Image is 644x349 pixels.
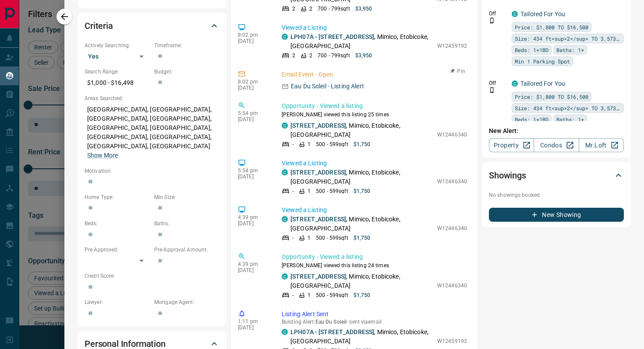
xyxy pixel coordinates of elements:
[238,220,269,227] p: [DATE]
[282,111,467,119] p: [PERSON_NAME] viewed this listing 25 times
[238,32,269,38] p: 8:02 pm
[290,328,433,346] p: , Mimico, Etobicoke, [GEOGRAPHIC_DATA]
[520,10,565,17] a: Tailored For You
[282,122,288,129] div: condos.ca
[154,193,219,201] p: Min Size:
[437,337,467,345] p: W12459192
[437,178,467,185] p: W12446340
[515,57,570,66] span: Min 1 Parking Spot
[520,80,565,87] a: Tailored For You
[85,76,150,90] p: $1,000 - $16,498
[355,52,372,59] p: $3,950
[154,68,219,76] p: Budget:
[437,131,467,139] p: W12446340
[85,167,219,175] p: Motivation:
[282,273,288,279] div: condos.ca
[445,67,471,75] button: Pin
[282,101,467,111] p: Opportunity - Viewed a listing
[354,187,371,195] p: $1,750
[282,206,467,215] p: Viewed a Listing
[489,191,624,199] p: No showings booked
[85,220,150,227] p: Beds:
[282,34,288,40] div: condos.ca
[290,33,374,40] a: LPH07A - [STREET_ADDRESS]
[318,52,350,59] p: 700 - 799 sqft
[238,110,269,116] p: 5:54 pm
[238,168,269,174] p: 5:54 pm
[316,140,348,148] p: 500 - 599 sqft
[318,5,350,13] p: 700 - 799 sqft
[437,224,467,232] p: W12446340
[85,193,150,201] p: Home Type:
[292,234,294,242] p: -
[315,319,347,325] span: Eau Du Soleil
[85,298,150,306] p: Lawyer:
[354,234,371,242] p: $1,750
[238,79,269,85] p: 8:02 pm
[489,79,506,87] p: Off
[579,138,624,152] a: Mr.Loft
[515,104,621,112] span: Size: 434 ft<sup>2</sup> TO 3,573 ft<sup>2</sup>
[515,23,588,31] span: Price: $1,800 TO $16,500
[292,52,295,59] p: 2
[291,82,364,91] p: Eau Du Soleil - Listing Alert
[489,138,534,152] a: Property
[290,272,433,290] p: , Mimico, Etobicoke, [GEOGRAPHIC_DATA]
[282,169,288,175] div: condos.ca
[85,246,150,254] p: Pre-Approved:
[512,80,518,87] div: condos.ca
[282,252,467,262] p: Opportunity - Viewed a listing
[308,140,311,148] p: 1
[489,17,495,24] svg: Push Notification Only
[354,140,371,148] p: $1,750
[316,291,348,299] p: 500 - 599 sqft
[556,45,584,54] span: Baths: 1+
[290,273,346,280] a: [STREET_ADDRESS]
[489,10,506,17] p: Off
[85,15,219,36] div: Criteria
[292,140,294,148] p: -
[292,291,294,299] p: -
[154,298,219,306] p: Mortgage Agent:
[489,165,624,186] div: Showings
[515,115,548,124] span: Beds: 1+1BD
[154,246,219,254] p: Pre-Approval Amount:
[282,262,467,269] p: [PERSON_NAME] viewed this listing 24 times
[316,234,348,242] p: 500 - 599 sqft
[85,102,219,163] p: [GEOGRAPHIC_DATA], [GEOGRAPHIC_DATA], [GEOGRAPHIC_DATA], [GEOGRAPHIC_DATA], [GEOGRAPHIC_DATA], [G...
[308,187,311,195] p: 1
[154,42,219,49] p: Timeframe:
[308,234,311,242] p: 1
[316,187,348,195] p: 500 - 599 sqft
[238,85,269,91] p: [DATE]
[290,168,433,186] p: , Mimico, Etobicoke, [GEOGRAPHIC_DATA]
[512,11,518,17] div: condos.ca
[556,115,584,124] span: Baths: 1+
[354,291,371,299] p: $1,750
[85,19,113,33] h2: Criteria
[515,34,621,43] span: Size: 434 ft<sup>2</sup> TO 3,573 ft<sup>2</sup>
[290,32,433,51] p: , Mimico, Etobicoke, [GEOGRAPHIC_DATA]
[154,220,219,227] p: Baths:
[238,38,269,44] p: [DATE]
[437,282,467,290] p: W12446340
[87,151,118,160] button: Show More
[282,310,467,319] p: Listing Alert Sent
[290,215,433,233] p: , Mimico, Etobicoke, [GEOGRAPHIC_DATA]
[85,42,150,49] p: Actively Searching:
[489,208,624,222] button: New Showing
[238,214,269,220] p: 4:39 pm
[85,49,150,63] div: Yes
[238,325,269,331] p: [DATE]
[282,329,288,335] div: condos.ca
[355,5,372,13] p: $3,950
[437,42,467,50] p: W12459192
[85,272,219,280] p: Credit Score:
[282,159,467,168] p: Viewed a Listing
[489,168,526,182] h2: Showings
[290,122,346,129] a: [STREET_ADDRESS]
[282,70,467,79] p: Email Event - Open
[290,121,433,140] p: , Mimico, Etobicoke, [GEOGRAPHIC_DATA]
[489,126,624,136] p: New Alert:
[308,291,311,299] p: 1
